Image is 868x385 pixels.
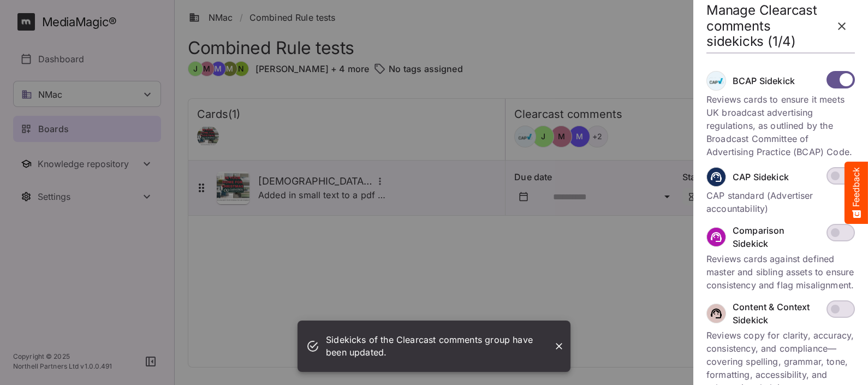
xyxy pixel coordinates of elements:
p: BCAP Sidekick [733,74,795,87]
h2: Manage Clearcast comments sidekicks (1/4) [706,3,829,50]
p: Reviews cards against defined master and sibling assets to ensure consistency and flag misalignment. [706,252,855,292]
p: Reviews cards to ensure it meets UK broadcast advertising regulations, as outlined by the Broadca... [706,93,855,158]
button: Feedback [845,162,868,224]
p: CAP standard (Advertiser accountability) [706,189,855,215]
p: CAP Sidekick [733,170,789,183]
p: Content & Context Sidekick [733,300,820,327]
div: Sidekicks of the Clearcast comments group have been updated. [326,329,541,363]
p: Comparison Sidekick [733,224,820,250]
button: Close [552,339,566,353]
